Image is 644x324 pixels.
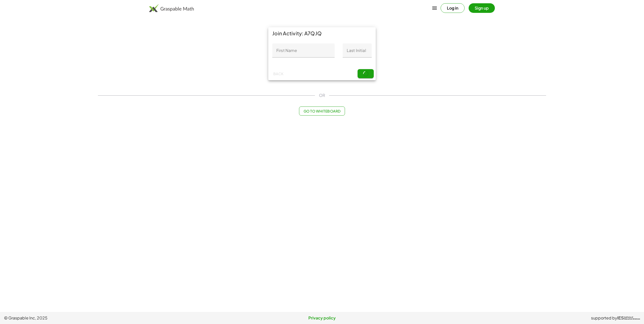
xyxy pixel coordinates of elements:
[591,315,617,321] span: supported by
[617,316,624,320] span: IES
[216,315,428,321] a: Privacy policy
[469,3,495,13] button: Sign up
[4,315,216,321] span: © Graspable Inc, 2025
[299,106,345,116] button: Go to Whiteboard
[441,3,465,13] button: Log in
[268,27,376,39] div: Join Activity: A7QJQ
[624,316,640,320] span: Institute of Education Sciences
[319,92,325,98] span: OR
[303,109,340,113] span: Go to Whiteboard
[617,315,640,321] a: IESInstitute ofEducation Sciences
